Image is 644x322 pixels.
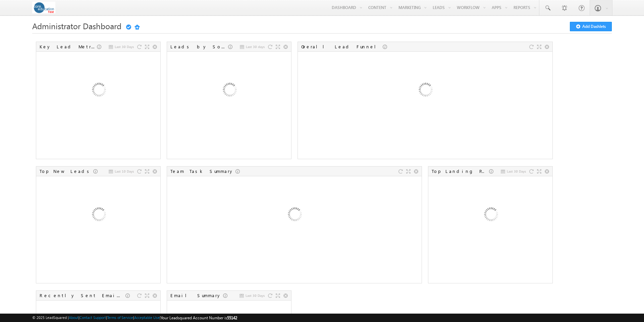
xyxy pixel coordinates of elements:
[258,179,330,251] img: Loading...
[32,315,237,321] span: © 2025 LeadSquared | | | | |
[115,168,134,174] span: Last 10 Days
[170,44,228,50] div: Leads by Sources
[170,168,235,174] div: Team Task Summary
[107,315,133,320] a: Terms of Service
[161,315,237,320] span: Your Leadsquared Account Number is
[301,44,383,50] div: Overall Lead Funnel
[40,292,125,298] div: Recently Sent Email Campaigns
[115,44,134,50] span: Last 30 Days
[454,179,527,251] img: Loading...
[246,44,265,50] span: Last 30 days
[193,55,265,127] img: Loading...
[62,55,135,127] img: Loading...
[62,179,135,251] img: Loading...
[69,315,78,320] a: About
[40,168,93,174] div: Top New Leads
[134,315,160,320] a: Acceptable Use
[570,22,612,31] button: Add Dashlets
[40,44,97,50] div: Key Lead Metrics
[246,292,265,298] span: Last 30 Days
[432,168,489,174] div: Top Landing Pages
[389,55,461,127] img: Loading...
[227,315,237,320] span: 55142
[170,292,223,298] div: Email Summary
[32,2,55,13] img: Custom Logo
[507,168,526,174] span: Last 30 Days
[79,315,106,320] a: Contact Support
[32,20,121,31] span: Administrator Dashboard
